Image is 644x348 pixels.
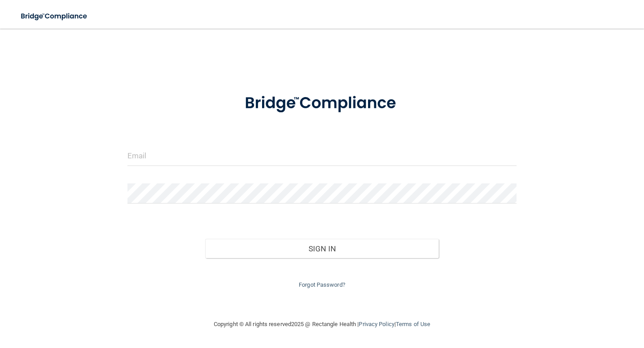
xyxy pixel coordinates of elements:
[127,146,517,166] input: Email
[13,7,96,25] img: bridge_compliance_login_screen.278c3ca4.svg
[396,321,430,327] a: Terms of Use
[299,281,345,288] a: Forgot Password?
[489,284,633,320] iframe: Drift Widget Chat Controller
[205,239,439,259] button: Sign In
[159,310,485,339] div: Copyright © All rights reserved 2025 @ Rectangle Health | |
[359,321,394,327] a: Privacy Policy
[228,82,416,124] img: bridge_compliance_login_screen.278c3ca4.svg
